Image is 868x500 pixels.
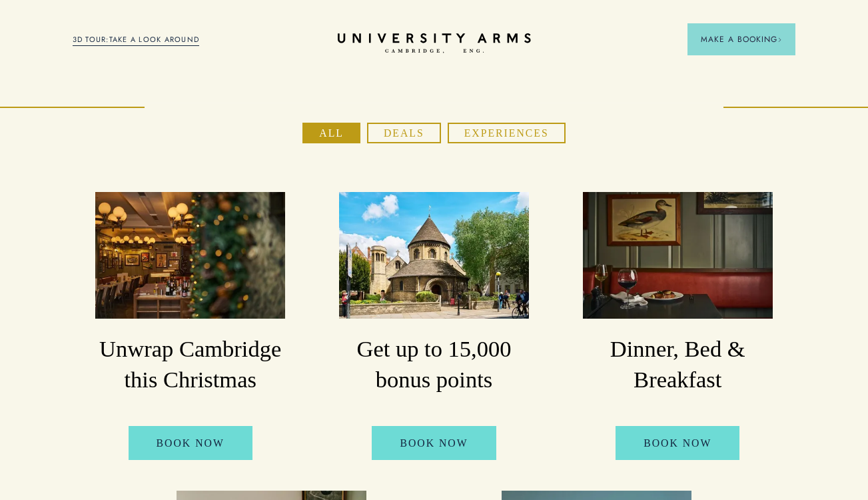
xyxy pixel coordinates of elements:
[367,123,441,143] button: Deals
[701,33,782,45] span: Make a Booking
[616,426,739,460] a: Book Now
[372,426,496,460] a: Book Now
[583,334,773,395] h3: Dinner, Bed & Breakfast
[777,37,782,42] img: Arrow icon
[339,192,529,319] img: image-a169143ac3192f8fe22129d7686b8569f7c1e8bc-2500x1667-jpg
[687,23,795,55] button: Make a BookingArrow icon
[302,123,360,143] button: All
[448,123,566,143] button: Experiences
[338,33,531,54] a: Home
[95,192,285,319] img: image-8c003cf989d0ef1515925c9ae6c58a0350393050-2500x1667-jpg
[95,334,285,395] h3: Unwrap Cambridge this Christmas
[129,426,252,460] a: BOOK NOW
[583,192,773,319] img: image-a84cd6be42fa7fc105742933f10646be5f14c709-3000x2000-jpg
[73,34,200,46] a: 3D TOUR:TAKE A LOOK AROUND
[339,334,529,395] h3: Get up to 15,000 bonus points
